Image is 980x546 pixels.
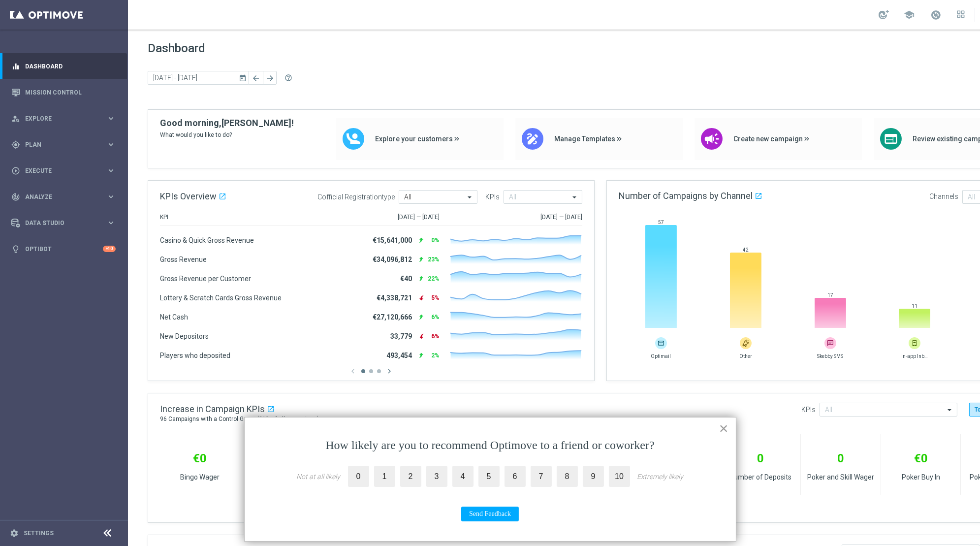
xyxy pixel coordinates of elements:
[583,466,604,487] label: 9
[25,236,103,262] a: Optibot
[106,192,116,201] i: keyboard_arrow_right
[297,473,341,481] div: Not at all likely
[106,218,116,227] i: keyboard_arrow_right
[25,79,116,105] a: Mission Control
[505,466,526,487] label: 6
[11,236,116,262] div: Optibot
[11,167,116,175] button: play_circle_outline Execute keyboard_arrow_right
[25,168,106,174] span: Execute
[452,466,474,487] label: 4
[461,507,519,521] button: Send Feedback
[719,420,728,436] button: Close
[11,63,116,70] button: equalizer Dashboard
[25,53,116,79] a: Dashboard
[11,245,116,253] button: lightbulb Optibot +10
[11,89,116,96] button: Mission Control
[11,166,20,175] i: play_circle_outline
[904,9,915,20] span: school
[11,114,20,123] i: person_search
[400,466,421,487] label: 2
[348,466,369,487] label: 0
[25,116,106,122] span: Explore
[557,466,578,487] label: 8
[11,62,20,71] i: equalizer
[24,530,54,536] a: Settings
[264,437,716,454] p: How likely are you to recommend Optimove to a friend or coworker?
[11,53,116,79] div: Dashboard
[11,193,116,201] button: track_changes Analyze keyboard_arrow_right
[106,140,116,149] i: keyboard_arrow_right
[106,166,116,175] i: keyboard_arrow_right
[25,220,106,226] span: Data Studio
[637,473,684,481] div: Extremely likely
[11,193,106,201] div: Analyze
[609,466,630,487] label: 10
[478,466,500,487] label: 5
[10,529,19,538] i: settings
[103,246,116,252] div: +10
[11,79,116,105] div: Mission Control
[11,166,106,175] div: Execute
[11,193,20,201] i: track_changes
[11,115,116,123] button: person_search Explore keyboard_arrow_right
[11,114,106,123] div: Explore
[11,219,106,227] div: Data Studio
[25,194,106,200] span: Analyze
[531,466,552,487] label: 7
[11,245,20,254] i: lightbulb
[426,466,447,487] label: 3
[106,114,116,123] i: keyboard_arrow_right
[11,219,116,227] button: Data Studio keyboard_arrow_right
[11,140,106,149] div: Plan
[25,142,106,148] span: Plan
[11,140,20,149] i: gps_fixed
[11,141,116,149] button: gps_fixed Plan keyboard_arrow_right
[374,466,395,487] label: 1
